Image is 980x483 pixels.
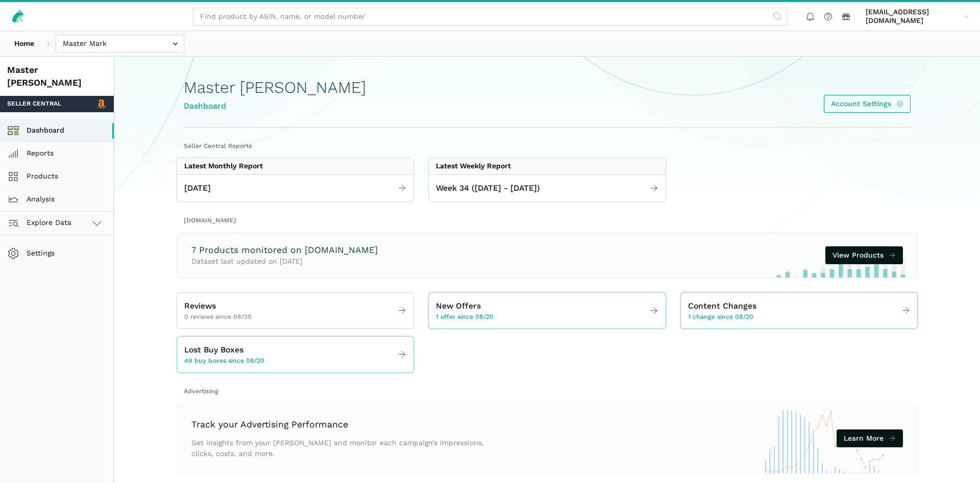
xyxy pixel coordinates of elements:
input: Find product by ASIN, name, or model number [193,8,787,26]
span: Lost Buy Boxes [184,344,243,357]
a: Learn More [837,429,903,447]
span: Reviews [184,300,216,313]
p: Get insights from your [PERSON_NAME] and monitor each campaign’s impressions, clicks, costs, and ... [191,438,490,459]
a: Week 34 ([DATE] - [DATE]) [429,179,665,198]
a: Content Changes 1 change since 08/20 [681,296,917,325]
p: Dataset last updated on [DATE] [191,256,378,267]
span: Explore Data [11,217,71,229]
a: Reviews 0 reviews since 08/20 [177,296,413,325]
span: Week 34 ([DATE] - [DATE]) [436,182,540,195]
span: 1 change since 08/20 [688,313,753,322]
span: Seller Central [7,99,61,109]
span: 1 offer since 08/20 [436,313,494,322]
a: Home [7,35,41,53]
h1: Master [PERSON_NAME] [184,79,366,96]
a: [DATE] [177,179,413,198]
div: Latest Weekly Report [436,162,511,171]
input: Master Mark [56,35,184,53]
a: [EMAIL_ADDRESS][DOMAIN_NAME] [862,6,973,27]
a: Account Settings [824,95,911,113]
span: New Offers [436,300,481,313]
span: [EMAIL_ADDRESS][DOMAIN_NAME] [866,8,960,26]
span: Content Changes [688,300,756,313]
span: [DATE] [184,182,211,195]
h2: [DOMAIN_NAME] [184,216,911,225]
h2: Advertising [184,387,911,396]
span: Learn More [844,433,884,444]
h2: Seller Central Reports [184,142,911,151]
div: Master [PERSON_NAME] [7,64,107,89]
span: View Products [832,250,884,261]
div: Dashboard [184,100,366,113]
span: 49 buy boxes since 08/20 [184,357,264,366]
a: New Offers 1 offer since 08/20 [429,296,665,325]
span: 0 reviews since 08/20 [184,313,252,322]
a: View Products [825,246,903,264]
h3: 7 Products monitored on [DOMAIN_NAME] [191,244,378,257]
div: Latest Monthly Report [184,162,263,171]
a: Lost Buy Boxes 49 buy boxes since 08/20 [177,340,413,369]
h3: Track your Advertising Performance [191,418,490,431]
